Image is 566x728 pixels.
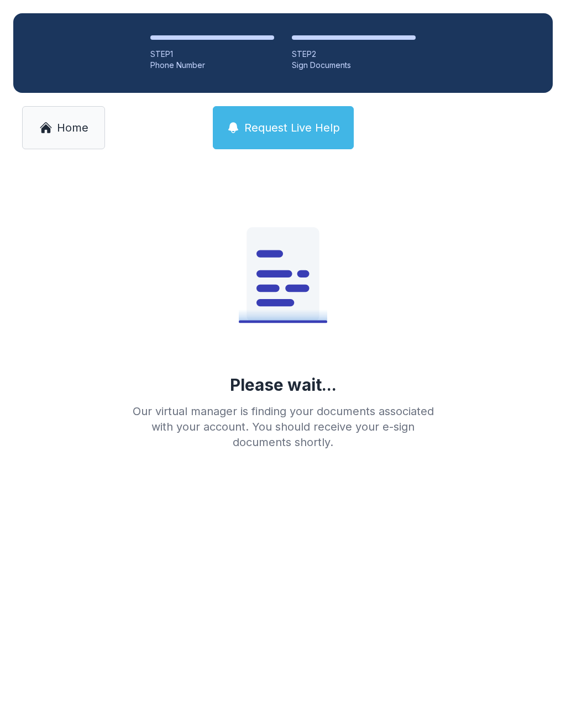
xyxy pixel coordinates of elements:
div: Sign Documents [292,60,416,71]
div: STEP 2 [292,49,416,60]
span: Request Live Help [244,120,340,135]
div: Phone Number [150,60,274,71]
div: Our virtual manager is finding your documents associated with your account. You should receive yo... [124,404,442,450]
div: Please wait... [230,375,337,395]
div: STEP 1 [150,49,274,60]
span: Home [57,120,88,135]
